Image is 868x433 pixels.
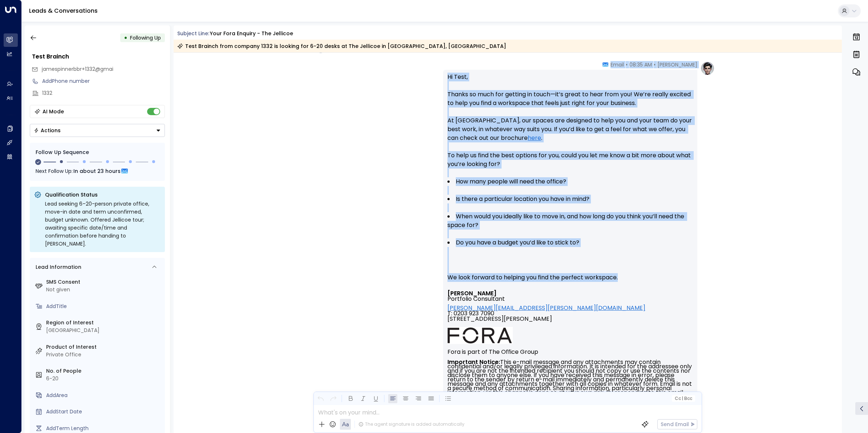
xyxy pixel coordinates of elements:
div: 1332 [42,89,165,97]
button: Actions [30,124,165,137]
p: Qualification Status [45,191,161,198]
div: Test Brainch from company 1332 is looking for 6-20 desks at The Jellicoe in [GEOGRAPHIC_DATA], [G... [177,43,506,50]
span: Portfolio Consultant [447,296,505,302]
div: [GEOGRAPHIC_DATA] [46,327,162,334]
a: here [528,134,541,142]
button: Undo [316,394,325,403]
div: Your Fora Enquiry - The Jellicoe [210,30,293,37]
li: Is there a particular location you have in mind? [447,195,693,203]
li: How many people will need the office? [447,177,693,186]
li: Do you have a budget you’d like to stick to? [447,238,693,247]
label: SMS Consent [46,278,162,286]
span: In about 23 hours [73,167,121,175]
span: Cc Bcc [674,396,692,401]
span: [PERSON_NAME] [657,61,697,68]
span: • [626,61,628,68]
div: Private Office [46,351,162,359]
div: Lead Information [33,263,81,271]
p: Hi Test, Thanks so much for getting in touch—it’s great to hear from you! We’re really excited to... [447,73,693,169]
label: Region of Interest [46,319,162,327]
span: | [682,396,683,401]
div: Signature [447,291,693,430]
span: • [654,61,656,68]
span: Following Up [130,34,161,41]
label: No. of People [46,367,162,375]
div: AddTerm Length [46,425,162,432]
font: This e-mail message and any attachments may contain confidential and/or legally privileged inform... [447,358,693,432]
img: profile-logo.png [700,61,715,76]
a: [PERSON_NAME][EMAIL_ADDRESS][PERSON_NAME][DOMAIN_NAME] [447,305,645,311]
strong: Important Notice: [447,358,500,366]
span: Subject Line: [177,30,209,37]
button: Redo [329,394,338,403]
div: Next Follow Up: [36,167,159,175]
div: Test Brainch [32,52,165,61]
div: AddArea [46,392,162,399]
div: AddPhone number [42,77,165,85]
li: When would you ideally like to move in, and how long do you think you’ll need the space for? [447,212,693,230]
img: AIorK4ysLkpAD1VLoJghiceWoVRmgk1XU2vrdoLkeDLGAFfv_vh6vnfJOA1ilUWLDOVq3gZTs86hLsHm3vG- [447,327,513,344]
div: Not given [46,286,162,294]
button: Cc|Bcc [672,395,695,402]
span: T: 0203 923 7090 [447,311,494,316]
font: Fora is part of The Office Group [447,348,538,356]
div: • [124,31,127,44]
div: 6-20 [46,375,162,383]
span: jamespinnerbbr+1332@gmai [42,65,113,73]
div: Lead seeking 6–20-person private office, move-in date and term unconfirmed, budget unknown. Offer... [45,200,161,248]
font: [PERSON_NAME] [447,289,496,298]
div: Actions [34,127,61,134]
span: 08:35 AM [629,61,652,68]
div: AddStart Date [46,408,162,416]
div: Button group with a nested menu [30,124,165,137]
span: Email [611,61,624,68]
a: Leads & Conversations [29,7,98,15]
label: Product of Interest [46,343,162,351]
span: [STREET_ADDRESS][PERSON_NAME] [447,316,552,327]
div: Follow Up Sequence [36,149,159,156]
div: The agent signature is added automatically [358,421,465,428]
div: AddTitle [46,303,162,310]
div: AI Mode [42,108,64,115]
